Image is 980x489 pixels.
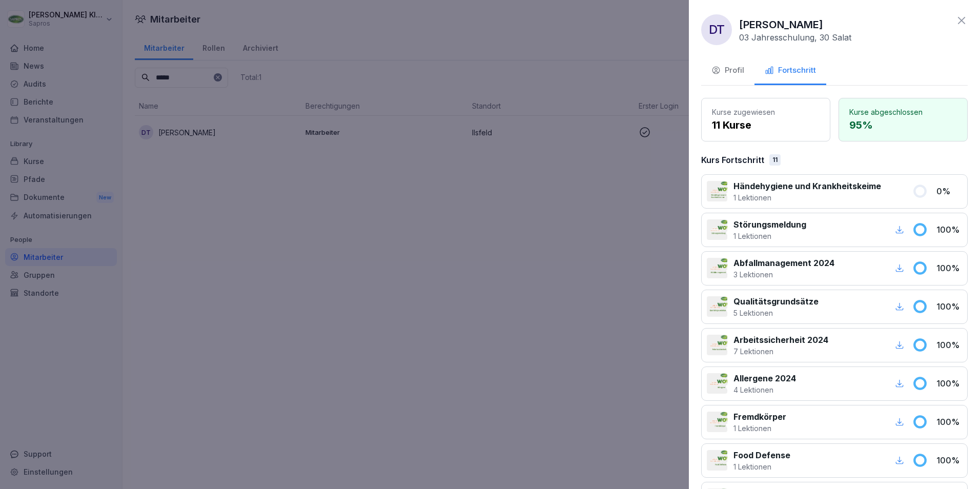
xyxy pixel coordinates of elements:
p: Fremdkörper [733,411,786,423]
p: Food Defense [733,449,790,461]
p: Störungsmeldung [733,218,806,231]
p: Allergene 2024 [733,372,796,384]
p: 1 Lektionen [733,192,881,203]
p: 7 Lektionen [733,346,828,357]
button: Profil [701,57,754,85]
div: Profil [711,65,744,76]
p: 100 % [936,262,962,274]
p: 3 Lektionen [733,269,834,280]
p: Qualitätsgrundsätze [733,295,819,308]
p: Arbeitssicherheit 2024 [733,334,828,346]
p: 100 % [936,223,962,236]
p: 4 Lektionen [733,384,796,395]
p: 100 % [936,300,962,313]
button: Fortschritt [754,57,826,85]
p: Händehygiene und Krankheitskeime [733,180,881,192]
p: 1 Lektionen [733,231,806,241]
p: 100 % [936,454,962,466]
p: 100 % [936,377,962,390]
p: 5 Lektionen [733,308,819,318]
p: 1 Lektionen [733,423,786,434]
p: 03 Jahresschulung, 30 Salat [739,32,851,43]
p: Kurse zugewiesen [712,107,820,117]
p: 11 Kurse [712,117,820,133]
p: 0 % [936,185,962,197]
p: 100 % [936,416,962,428]
p: 100 % [936,339,962,351]
p: Abfallmanagement 2024 [733,257,834,269]
p: [PERSON_NAME] [739,17,823,32]
p: Kurse abgeschlossen [849,107,957,117]
p: 95 % [849,117,957,133]
div: DT [701,14,732,45]
p: Kurs Fortschritt [701,154,764,166]
div: 11 [769,154,781,166]
div: Fortschritt [765,65,816,76]
p: 1 Lektionen [733,461,790,472]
